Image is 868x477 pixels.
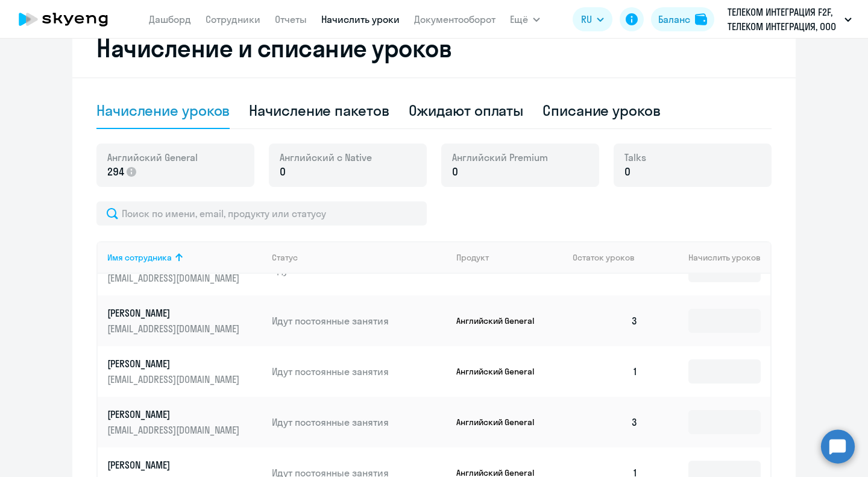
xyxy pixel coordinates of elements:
[272,314,447,327] p: Идут постоянные занятия
[542,101,661,120] div: Списание уроков
[107,357,242,370] p: [PERSON_NAME]
[414,13,495,25] a: Документооборот
[651,7,714,31] button: Балансbalance
[107,423,242,437] p: [EMAIL_ADDRESS][DOMAIN_NAME]
[107,408,242,421] p: [PERSON_NAME]
[107,252,172,263] div: Имя сотрудника
[272,252,298,263] div: Статус
[624,164,631,180] span: 0
[456,315,547,326] p: Английский General
[107,306,262,335] a: [PERSON_NAME][EMAIL_ADDRESS][DOMAIN_NAME]
[107,306,242,320] p: [PERSON_NAME]
[96,34,772,63] h2: Начисление и списание уроков
[722,5,858,34] button: ТЕЛЕКОМ ИНТЕГРАЦИЯ F2F, ТЕЛЕКОМ ИНТЕГРАЦИЯ, ООО
[573,7,612,31] button: RU
[581,12,592,27] span: RU
[563,295,647,346] td: 3
[456,252,489,263] div: Продукт
[280,151,372,164] span: Английский с Native
[563,397,647,447] td: 3
[107,408,262,437] a: [PERSON_NAME][EMAIL_ADDRESS][DOMAIN_NAME]
[107,357,262,386] a: [PERSON_NAME][EMAIL_ADDRESS][DOMAIN_NAME]
[272,365,447,378] p: Идут постоянные занятия
[96,201,427,226] input: Поиск по имени, email, продукту или статусу
[624,151,646,164] span: Talks
[272,252,447,263] div: Статус
[573,252,647,263] div: Остаток уроков
[728,5,840,34] p: ТЕЛЕКОМ ИНТЕГРАЦИЯ F2F, ТЕЛЕКОМ ИНТЕГРАЦИЯ, ООО
[456,252,564,263] div: Продукт
[206,13,260,25] a: Сотрудники
[272,415,447,429] p: Идут постоянные занятия
[321,13,400,25] a: Начислить уроки
[573,252,635,263] span: Остаток уроков
[107,151,198,164] span: Английский General
[249,101,389,120] div: Начисление пакетов
[456,417,547,428] p: Английский General
[107,164,124,180] span: 294
[107,373,242,386] p: [EMAIL_ADDRESS][DOMAIN_NAME]
[107,271,242,285] p: [EMAIL_ADDRESS][DOMAIN_NAME]
[510,7,540,31] button: Ещё
[275,13,307,25] a: Отчеты
[107,322,242,335] p: [EMAIL_ADDRESS][DOMAIN_NAME]
[409,101,524,120] div: Ожидают оплаты
[647,241,770,274] th: Начислить уроков
[452,164,458,180] span: 0
[563,346,647,397] td: 1
[456,366,547,377] p: Английский General
[280,164,286,180] span: 0
[695,13,707,25] img: balance
[149,13,191,25] a: Дашборд
[107,458,242,472] p: [PERSON_NAME]
[96,101,230,120] div: Начисление уроков
[107,252,262,263] div: Имя сотрудника
[452,151,548,164] span: Английский Premium
[658,12,690,27] div: Баланс
[510,12,528,27] span: Ещё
